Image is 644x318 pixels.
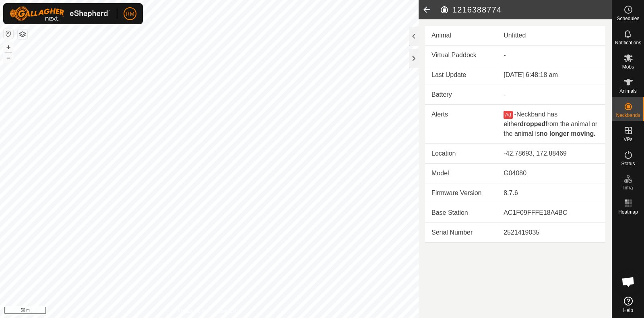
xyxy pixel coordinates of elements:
[623,308,633,313] span: Help
[425,65,497,85] td: Last Update
[514,111,516,118] span: -
[425,85,497,105] td: Battery
[4,42,13,52] button: +
[621,161,635,166] span: Status
[425,223,497,243] td: Serial Number
[440,5,612,15] h2: 1216388774
[10,6,110,21] img: Gallagher Logo
[504,70,599,80] div: [DATE] 6:48:18 am
[622,64,634,69] span: Mobs
[425,203,497,223] td: Base Station
[425,183,497,203] td: Firmware Version
[178,308,208,315] a: Privacy Policy
[540,130,596,137] b: no longer moving.
[616,270,640,294] div: Open chat
[504,90,599,100] div: -
[618,210,638,214] span: Heatmap
[217,308,241,315] a: Contact Us
[425,46,497,65] td: Virtual Paddock
[612,293,644,316] a: Help
[4,29,13,39] button: Reset Map
[504,149,599,158] div: -42.78693, 172.88469
[504,208,599,218] div: AC1F09FFFE18A4BC
[425,26,497,46] td: Animal
[504,31,599,40] div: Unfitted
[520,121,545,127] b: dropped
[425,105,497,144] td: Alerts
[504,52,506,58] app-display-virtual-paddock-transition: -
[126,10,134,18] span: RM
[504,168,599,178] div: G04080
[616,113,640,118] span: Neckbands
[504,111,512,119] button: Ad
[623,185,633,190] span: Infra
[617,16,639,21] span: Schedules
[425,144,497,164] td: Location
[623,137,632,142] span: VPs
[504,111,597,137] span: Neckband has either from the animal or the animal is
[619,89,637,94] span: Animals
[615,40,641,45] span: Notifications
[425,164,497,183] td: Model
[4,53,13,62] button: –
[504,188,599,198] div: 8.7.6
[504,228,599,237] div: 2521419035
[18,29,27,39] button: Map Layers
